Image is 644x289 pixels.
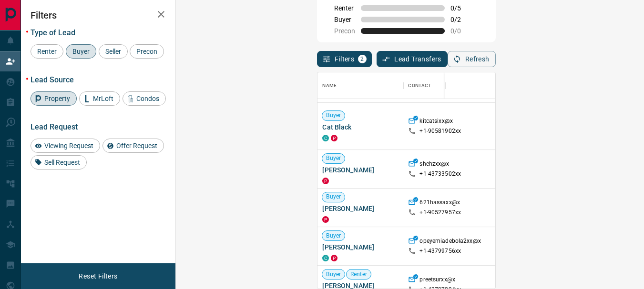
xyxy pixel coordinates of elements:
[322,216,329,223] div: property.ca
[322,165,399,175] span: [PERSON_NAME]
[450,27,471,35] span: 0 / 0
[419,237,480,247] p: opeyemiadebola2xx@x
[419,127,461,135] p: +1- 90581902xx
[133,95,163,102] span: Condos
[31,44,63,59] div: Renter
[90,95,117,102] span: MrLoft
[31,10,166,21] h2: Filters
[41,95,73,102] span: Property
[31,91,77,106] div: Property
[66,44,96,59] div: Buyer
[419,160,449,170] p: shehzxx@x
[102,48,124,55] span: Seller
[331,255,337,261] div: property.ca
[322,112,345,120] span: Buyer
[334,4,355,12] span: Renter
[419,117,453,127] p: kitcatsixx@x
[450,16,471,23] span: 0 / 2
[123,91,166,106] div: Condos
[419,209,461,217] p: +1- 90527957xx
[41,142,97,149] span: Viewing Request
[113,142,161,149] span: Offer Request
[448,51,496,67] button: Refresh
[322,232,345,240] span: Buyer
[31,75,74,84] span: Lead Source
[69,48,93,55] span: Buyer
[334,16,355,23] span: Buyer
[79,91,120,106] div: MrLoft
[322,155,345,163] span: Buyer
[359,56,366,62] span: 2
[450,4,471,12] span: 0 / 5
[419,247,461,255] p: +1- 43799756xx
[72,268,123,284] button: Reset Filters
[31,139,100,153] div: Viewing Request
[322,135,329,141] div: condos.ca
[102,139,164,153] div: Offer Request
[322,255,329,261] div: condos.ca
[419,276,455,286] p: preetsurxx@x
[322,270,345,279] span: Buyer
[322,122,399,132] span: Cat Black
[377,51,448,67] button: Lead Transfers
[317,51,372,67] button: Filters2
[34,48,60,55] span: Renter
[41,159,83,166] span: Sell Request
[322,204,399,213] span: [PERSON_NAME]
[331,135,337,141] div: property.ca
[347,270,371,279] span: Renter
[130,44,164,59] div: Precon
[419,170,461,178] p: +1- 43733502xx
[322,178,329,184] div: property.ca
[322,242,399,252] span: [PERSON_NAME]
[31,28,75,37] span: Type of Lead
[31,155,87,169] div: Sell Request
[31,122,78,131] span: Lead Request
[419,199,460,209] p: 621hassaxx@x
[133,48,161,55] span: Precon
[334,27,355,35] span: Precon
[317,72,403,99] div: Name
[99,44,128,59] div: Seller
[322,193,345,201] span: Buyer
[403,72,480,99] div: Contact
[322,72,337,99] div: Name
[408,72,431,99] div: Contact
